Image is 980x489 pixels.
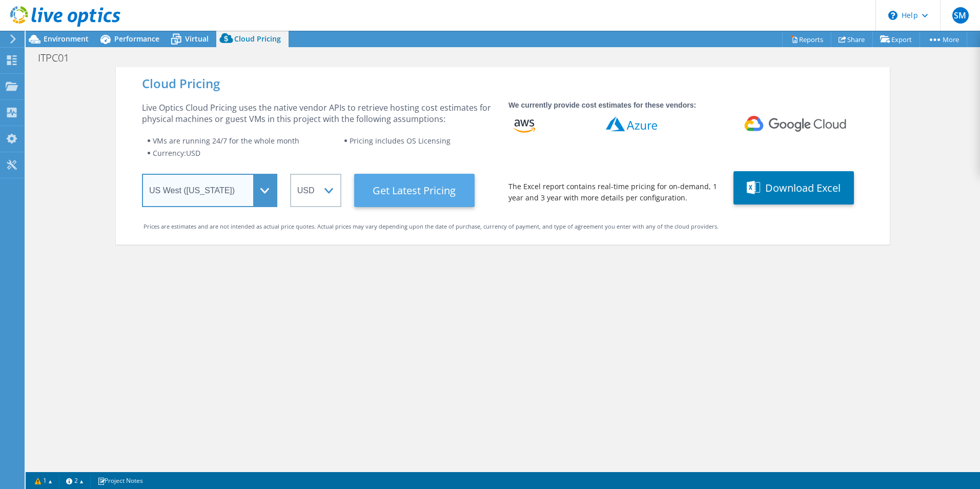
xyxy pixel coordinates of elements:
[350,136,451,146] span: Pricing includes OS Licensing
[354,174,475,207] button: Get Latest Pricing
[920,31,967,47] a: More
[153,148,200,158] span: Currency: USD
[508,101,696,109] strong: We currently provide cost estimates for these vendors:
[33,52,85,64] h1: ITPC01
[114,34,159,44] span: Performance
[44,34,89,44] span: Environment
[952,7,969,24] span: SM
[142,102,496,125] div: Live Optics Cloud Pricing uses the native vendor APIs to retrieve hosting cost estimates for phys...
[59,474,91,487] a: 2
[144,221,862,232] div: Prices are estimates and are not intended as actual price quotes. Actual prices may vary dependin...
[888,11,897,20] svg: \n
[782,31,831,47] a: Reports
[831,31,873,47] a: Share
[28,474,59,487] a: 1
[508,181,721,203] div: The Excel report contains real-time pricing for on-demand, 1 year and 3 year with more details pe...
[185,34,209,44] span: Virtual
[142,78,864,89] div: Cloud Pricing
[153,136,299,146] span: VMs are running 24/7 for the whole month
[872,31,920,47] a: Export
[90,474,150,487] a: Project Notes
[733,171,854,205] button: Download Excel
[234,34,281,44] span: Cloud Pricing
